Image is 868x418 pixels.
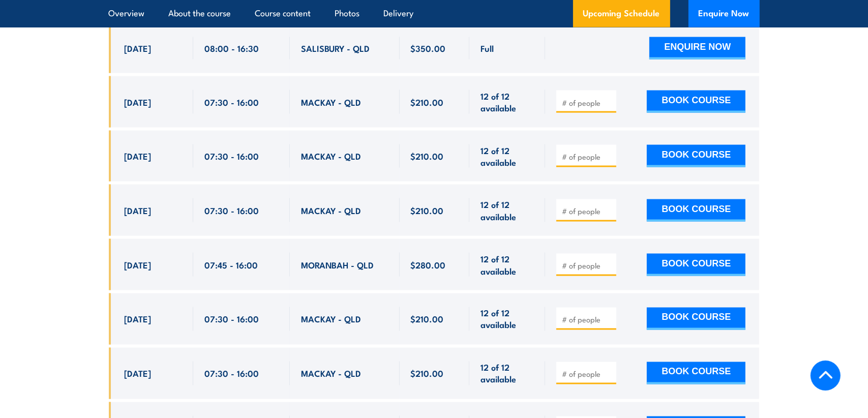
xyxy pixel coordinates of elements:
span: MACKAY - QLD [301,150,362,162]
span: $210.00 [411,96,444,108]
input: # of people [562,98,613,108]
span: [DATE] [125,368,152,379]
span: 07:30 - 16:00 [204,96,259,108]
span: [DATE] [125,150,152,162]
button: BOOK COURSE [647,91,745,113]
span: 12 of 12 available [481,144,534,168]
button: BOOK COURSE [647,308,745,330]
button: BOOK COURSE [647,362,745,384]
span: [DATE] [125,96,152,108]
span: 12 of 12 available [481,198,534,222]
span: $210.00 [411,150,444,162]
span: 12 of 12 available [481,307,534,331]
button: BOOK COURSE [647,199,745,222]
span: 12 of 12 available [481,253,534,277]
button: ENQUIRE NOW [649,37,745,59]
input: # of people [562,206,613,216]
span: [DATE] [125,204,152,216]
span: MACKAY - QLD [301,313,362,325]
span: 07:30 - 16:00 [204,313,259,325]
span: MORANBAH - QLD [301,259,374,271]
span: 08:00 - 16:30 [204,42,259,54]
span: 07:30 - 16:00 [204,204,259,216]
span: [DATE] [125,313,152,325]
button: BOOK COURSE [647,145,745,167]
input: # of people [562,152,613,162]
span: 07:30 - 16:00 [204,368,259,379]
span: 07:45 - 16:00 [204,259,258,271]
span: 07:30 - 16:00 [204,150,259,162]
span: [DATE] [125,259,152,271]
span: [DATE] [125,42,152,54]
span: Full [481,42,494,54]
span: $210.00 [411,204,444,216]
input: # of people [562,369,613,379]
span: 12 of 12 available [481,362,534,385]
button: BOOK COURSE [647,254,745,276]
span: $210.00 [411,368,444,379]
span: 12 of 12 available [481,90,534,114]
span: MACKAY - QLD [301,368,362,379]
span: $280.00 [411,259,446,271]
span: SALISBURY - QLD [301,42,370,54]
span: MACKAY - QLD [301,96,362,108]
input: # of people [562,260,613,271]
span: $350.00 [411,42,446,54]
span: MACKAY - QLD [301,204,362,216]
input: # of people [562,315,613,325]
span: $210.00 [411,313,444,325]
